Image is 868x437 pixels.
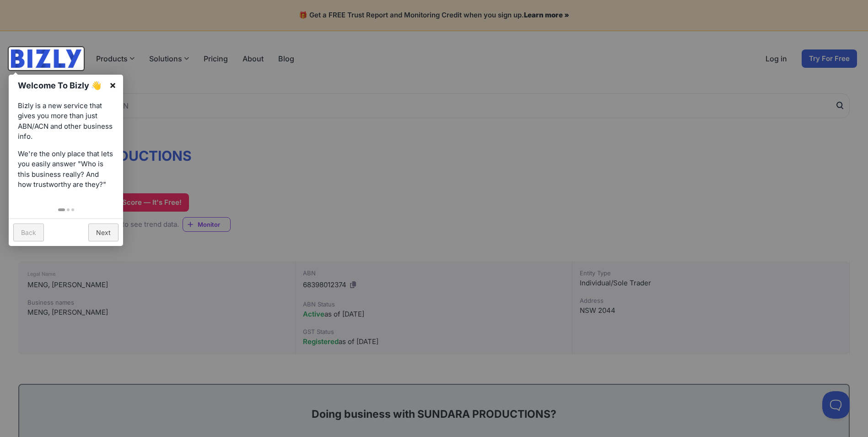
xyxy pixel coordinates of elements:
a: Next [88,224,119,241]
p: Bizly is a new service that gives you more than just ABN/ACN and other business info. [18,101,114,142]
a: × [102,75,123,95]
a: Back [13,224,44,241]
h1: Welcome To Bizly 👋 [18,79,104,92]
p: We're the only place that lets you easily answer "Who is this business really? And how trustworth... [18,149,114,190]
